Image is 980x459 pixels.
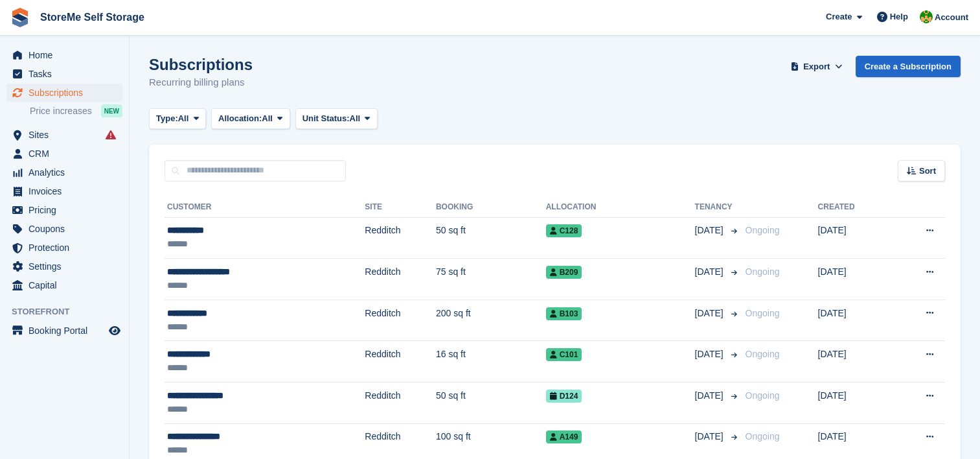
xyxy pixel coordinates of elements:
[935,11,968,24] span: Account
[28,220,106,238] span: Coupons
[365,300,436,341] td: Redditch
[211,108,290,130] button: Allocation: All
[10,8,30,27] img: stora-icon-8386f47178a22dfd0bd8f6a31ec36ba5ce8667c1dd55bd0f319d3a0aa187defe.svg
[746,225,780,235] span: Ongoing
[28,322,106,340] span: Booking Portal
[546,430,582,443] span: A149
[818,341,891,383] td: [DATE]
[149,75,253,90] p: Recurring billing plans
[28,126,106,144] span: Sites
[890,10,908,23] span: Help
[436,259,546,300] td: 75 sq ft
[365,197,436,218] th: Site
[546,307,582,320] span: B103
[746,390,780,401] span: Ongoing
[149,108,206,130] button: Type: All
[695,265,726,279] span: [DATE]
[546,266,582,279] span: B209
[365,383,436,424] td: Redditch
[165,197,365,218] th: Customer
[436,300,546,341] td: 200 sq ft
[156,112,178,125] span: Type:
[920,10,933,23] img: StorMe
[149,56,253,73] h1: Subscriptions
[546,348,582,361] span: C101
[746,266,780,277] span: Ongoing
[365,217,436,259] td: Redditch
[546,197,695,218] th: Allocation
[695,347,726,361] span: [DATE]
[856,56,961,77] a: Create a Subscription
[28,163,106,182] span: Analytics
[101,104,122,117] div: NEW
[106,130,116,140] i: Smart entry sync failures have occurred
[35,6,150,28] a: StoreMe Self Storage
[746,349,780,359] span: Ongoing
[12,305,129,318] span: Storefront
[30,104,122,118] a: Price increases NEW
[28,46,106,64] span: Home
[28,182,106,200] span: Invoices
[262,112,273,125] span: All
[6,84,122,102] a: menu
[818,259,891,300] td: [DATE]
[436,197,546,218] th: Booking
[6,276,122,294] a: menu
[818,197,891,218] th: Created
[6,220,122,238] a: menu
[818,383,891,424] td: [DATE]
[365,341,436,383] td: Redditch
[302,112,350,125] span: Unit Status:
[436,341,546,383] td: 16 sq ft
[28,257,106,276] span: Settings
[6,239,122,257] a: menu
[28,201,106,219] span: Pricing
[695,389,726,403] span: [DATE]
[6,201,122,219] a: menu
[6,145,122,163] a: menu
[818,217,891,259] td: [DATE]
[919,165,936,178] span: Sort
[695,224,726,237] span: [DATE]
[788,56,845,77] button: Export
[746,431,780,441] span: Ongoing
[695,430,726,443] span: [DATE]
[28,65,106,83] span: Tasks
[546,390,582,403] span: D124
[6,257,122,276] a: menu
[6,65,122,83] a: menu
[695,197,740,218] th: Tenancy
[295,108,378,130] button: Unit Status: All
[695,307,726,320] span: [DATE]
[30,105,92,117] span: Price increases
[28,276,106,294] span: Capital
[6,46,122,64] a: menu
[6,126,122,144] a: menu
[826,10,852,23] span: Create
[350,112,361,125] span: All
[436,217,546,259] td: 50 sq ft
[803,60,830,73] span: Export
[6,163,122,182] a: menu
[28,84,106,102] span: Subscriptions
[6,322,122,340] a: menu
[28,239,106,257] span: Protection
[365,259,436,300] td: Redditch
[746,308,780,318] span: Ongoing
[818,300,891,341] td: [DATE]
[178,112,189,125] span: All
[107,323,122,338] a: Preview store
[218,112,262,125] span: Allocation:
[6,182,122,200] a: menu
[546,224,582,237] span: C128
[28,145,106,163] span: CRM
[436,383,546,424] td: 50 sq ft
